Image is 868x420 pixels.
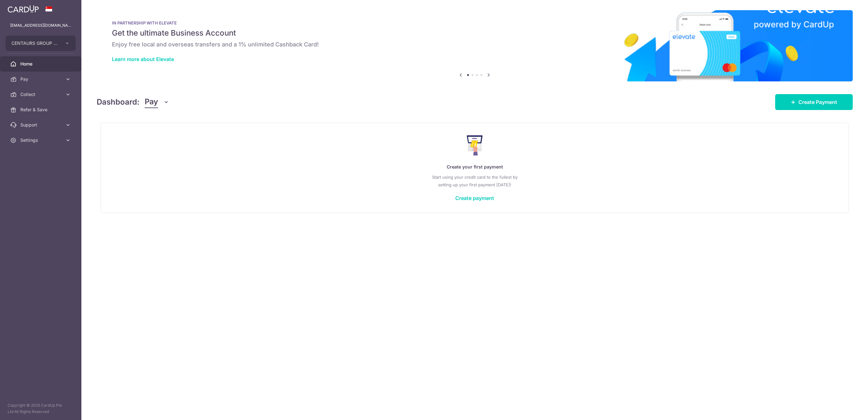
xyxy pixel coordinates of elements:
span: Settings [20,137,62,143]
span: CENTAURS GROUP PRIVATE LIMITED [11,40,59,46]
img: Renovation banner [97,10,853,81]
span: Create Payment [798,98,837,106]
span: Support [20,122,62,128]
button: Pay [145,96,169,108]
a: Create payment [455,195,494,201]
span: Home [20,61,62,67]
span: Pay [145,96,158,108]
p: IN PARTNERSHIP WITH ELEVATE [112,20,837,25]
a: Create Payment [775,94,853,110]
img: Make Payment [467,135,483,155]
p: Create your first payment [114,163,836,171]
button: CENTAURS GROUP PRIVATE LIMITED [6,36,76,51]
p: [EMAIL_ADDRESS][DOMAIN_NAME] [10,22,71,29]
p: Start using your credit card to the fullest by setting up your first payment [DATE]! [114,173,836,189]
span: Collect [20,91,62,98]
a: Learn more about Elevate [112,56,174,62]
h5: Get the ultimate Business Account [112,28,837,38]
span: Pay [20,76,62,82]
h6: Enjoy free local and overseas transfers and a 1% unlimited Cashback Card! [112,41,837,48]
span: Refer & Save [20,107,62,113]
h4: Dashboard: [97,96,140,108]
img: CardUp [8,5,39,13]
